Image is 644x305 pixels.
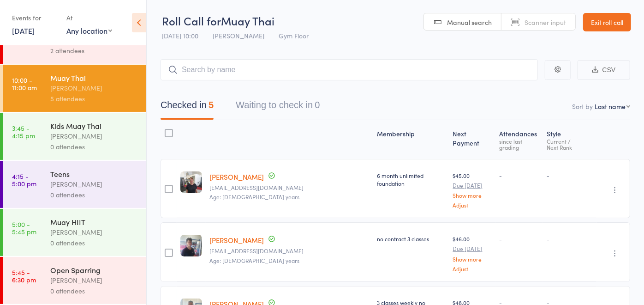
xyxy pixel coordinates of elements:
button: Checked in5 [161,95,214,120]
div: - [499,235,539,243]
div: Membership [373,124,449,155]
a: Exit roll call [583,13,631,31]
a: 5:45 -6:30 pmOpen Sparring[PERSON_NAME]0 attendees [3,257,146,304]
span: Roll Call for [162,13,221,28]
div: Open Sparring [50,265,138,275]
button: CSV [578,60,630,80]
div: At [66,10,112,25]
a: Show more [453,192,492,198]
input: Search by name [161,59,538,80]
div: - [547,235,593,243]
div: 6 month unlimited foundation [377,171,446,187]
div: no contract 3 classes [377,235,446,243]
div: since last grading [499,138,539,150]
span: Muay Thai [221,13,274,28]
div: [PERSON_NAME] [50,83,138,93]
time: 4:15 - 5:00 pm [12,172,36,187]
button: Waiting to check in0 [236,95,320,120]
img: image1719360218.png [180,171,202,193]
span: Gym Floor [279,31,309,40]
div: Muay Thai [50,73,138,83]
div: Atten­dances [495,124,543,155]
a: [PERSON_NAME] [209,172,264,182]
a: Adjust [453,202,492,208]
div: 0 attendees [50,141,138,152]
div: Teens [50,169,138,179]
a: 4:15 -5:00 pmTeens[PERSON_NAME]0 attendees [3,161,146,208]
div: 0 attendees [50,238,138,248]
a: [DATE] [12,25,35,36]
div: Kids Muay Thai [50,121,138,131]
div: Last name [595,102,626,111]
div: - [499,171,539,179]
a: 10:00 -11:00 amMuay Thai[PERSON_NAME]5 attendees [3,65,146,112]
div: 5 [209,100,214,110]
div: [PERSON_NAME] [50,179,138,189]
time: 3:45 - 4:15 pm [12,124,35,139]
div: 0 attendees [50,286,138,296]
div: 0 [315,100,320,110]
span: Manual search [447,18,492,27]
div: 2 attendees [50,45,138,56]
span: Age: [DEMOGRAPHIC_DATA] years [209,193,299,201]
small: Due [DATE] [453,245,492,252]
time: 5:00 - 5:45 pm [12,220,36,235]
div: $45.00 [453,171,492,208]
time: 10:00 - 11:00 am [12,76,37,91]
div: [PERSON_NAME] [50,131,138,141]
div: - [547,171,593,179]
a: [PERSON_NAME] [209,235,264,245]
div: Any location [66,25,112,36]
div: [PERSON_NAME] [50,227,138,238]
img: image1734216203.png [180,235,202,256]
div: Next Payment [449,124,496,155]
span: [DATE] 10:00 [162,31,198,40]
div: $46.00 [453,235,492,271]
div: Style [543,124,596,155]
div: 0 attendees [50,189,138,200]
small: Due [DATE] [453,182,492,189]
div: Muay HIIT [50,217,138,227]
time: 5:45 - 6:30 pm [12,268,36,283]
a: Show more [453,256,492,262]
div: Events for [12,10,57,25]
div: 5 attendees [50,93,138,104]
span: Scanner input [525,18,566,27]
span: [PERSON_NAME] [213,31,264,40]
small: willg0916@gmail.com [209,248,370,254]
a: Adjust [453,266,492,272]
small: caroledowsen@me.com [209,184,370,191]
label: Sort by [572,102,593,111]
a: 5:00 -5:45 pmMuay HIIT[PERSON_NAME]0 attendees [3,209,146,256]
a: 3:45 -4:15 pmKids Muay Thai[PERSON_NAME]0 attendees [3,113,146,160]
div: [PERSON_NAME] [50,275,138,286]
div: Current / Next Rank [547,138,593,150]
span: Age: [DEMOGRAPHIC_DATA] years [209,256,299,264]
